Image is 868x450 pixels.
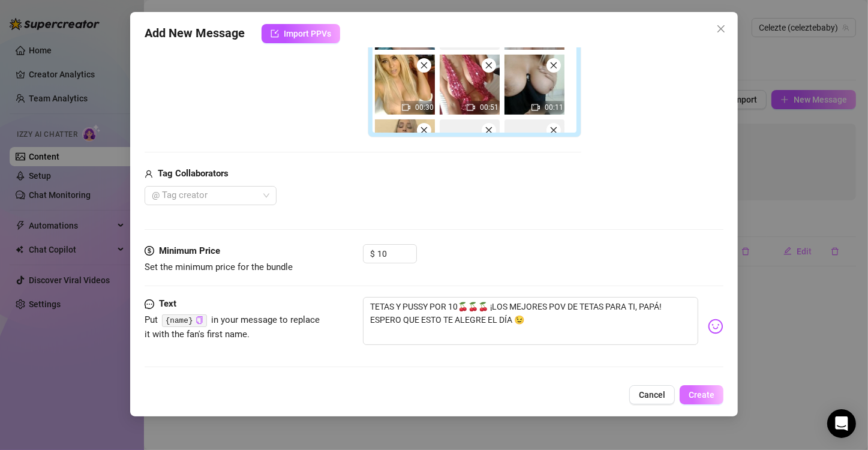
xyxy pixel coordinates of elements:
[711,24,731,34] span: Close
[480,103,498,112] span: 00:51
[375,119,435,179] img: media
[629,385,675,404] button: Cancel
[271,29,279,38] span: import
[402,103,410,112] span: video-camera
[162,314,207,327] code: {name}
[716,24,726,34] span: close
[420,126,428,134] span: close
[549,126,558,134] span: close
[504,55,564,115] div: 00:11
[145,314,320,340] span: Put in your message to replace it with the fan's first name.
[145,244,154,259] span: dollar
[440,55,500,115] div: 00:51
[485,61,493,70] span: close
[363,297,698,345] textarea: TETAS Y PUSSY POR 10🍒🍒🍒 ¡LOS MEJORES POV DE TETAS PARA TI, PAPÁ! ESPERO QUE ESTO TE ALEGRE EL DÍA 😉
[680,385,723,404] button: Create
[159,298,176,309] strong: Text
[708,319,723,334] img: svg%3e
[827,409,856,438] div: Open Intercom Messenger
[440,55,500,115] img: media
[504,55,564,115] img: media
[545,103,563,112] span: 00:11
[145,24,245,43] span: Add New Message
[467,103,475,112] span: video-camera
[145,167,153,181] span: user
[158,168,229,179] strong: Tag Collaborators
[375,55,435,115] img: media
[485,126,493,134] span: close
[262,24,340,43] button: Import PPVs
[420,61,428,70] span: close
[711,19,731,38] button: Close
[549,61,558,70] span: close
[531,103,540,112] span: video-camera
[145,297,154,311] span: message
[639,390,665,400] span: Cancel
[196,316,203,324] span: copy
[145,262,293,272] span: Set the minimum price for the bundle
[284,29,331,38] span: Import PPVs
[415,103,434,112] span: 00:30
[159,245,220,256] strong: Minimum Price
[196,316,203,325] button: Click to Copy
[375,55,435,115] div: 00:30
[689,390,714,400] span: Create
